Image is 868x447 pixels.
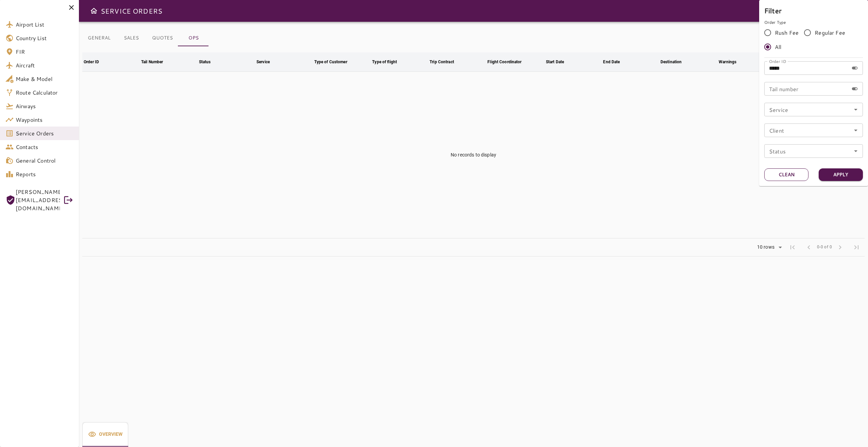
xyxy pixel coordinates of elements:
[815,29,845,37] span: Regular Fee
[851,146,861,156] button: Open
[764,19,863,26] p: Order Type
[764,5,863,16] h6: Filter
[769,58,786,64] label: Order ID
[764,168,808,181] button: Clean
[851,126,861,135] button: Open
[851,105,861,114] button: Open
[764,26,863,54] div: rushFeeOrder
[819,168,863,181] button: Apply
[775,43,781,51] span: All
[775,29,799,37] span: Rush Fee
